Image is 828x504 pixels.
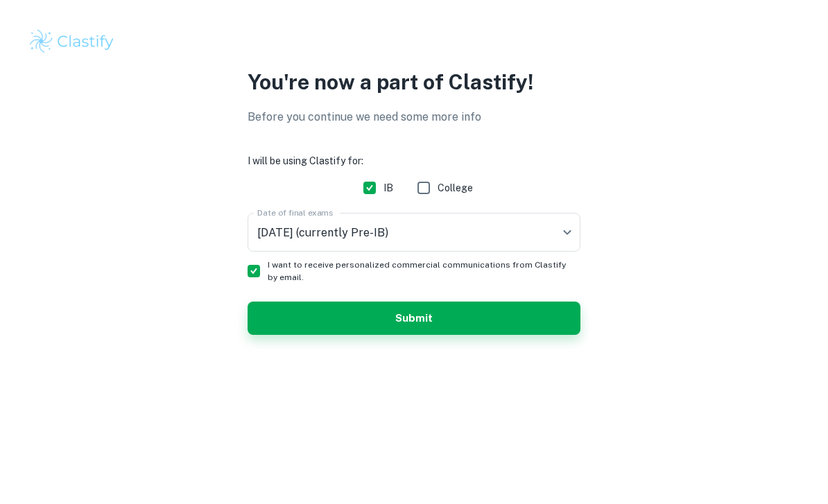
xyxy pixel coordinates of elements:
[28,28,800,55] a: Clastify logo
[248,109,580,125] p: Before you continue we need some more info
[248,302,580,335] button: Submit
[248,213,580,252] div: [DATE] (currently Pre-IB)
[257,207,333,218] label: Date of final exams
[28,28,116,55] img: Clastify logo
[438,180,473,195] span: College
[248,153,580,168] h6: I will be using Clastify for:
[248,67,580,98] p: You're now a part of Clastify!
[268,259,569,284] span: I want to receive personalized commercial communications from Clastify by email.
[383,180,393,195] span: IB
